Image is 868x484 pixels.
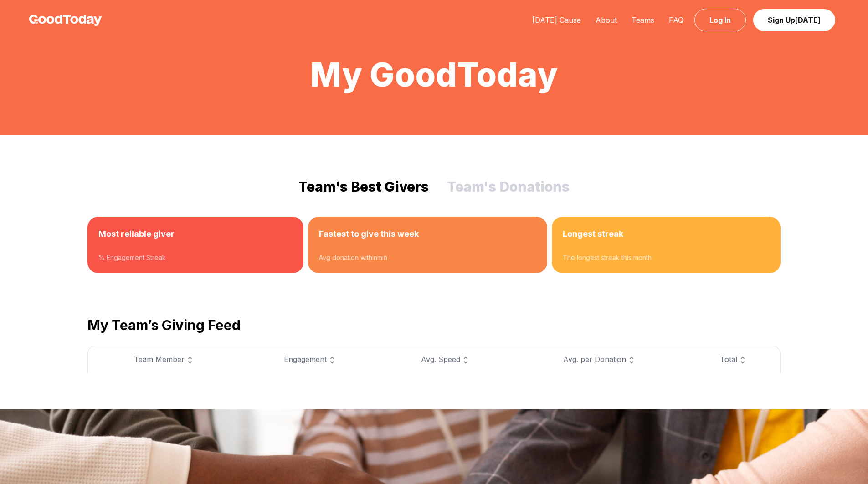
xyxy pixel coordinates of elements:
[99,354,231,366] div: Team Member
[252,354,370,366] div: Engagement
[563,253,770,262] div: The longest streak this month
[525,15,588,25] a: [DATE] Cause
[447,178,570,195] button: Team's Donations
[795,15,821,25] span: [DATE]
[319,228,537,240] h3: Fastest to give this week
[87,317,781,333] h2: My Team’s Giving Feed
[563,228,770,240] h3: Longest streak
[98,253,293,262] div: % Engagement Streak
[523,354,677,366] div: Avg. per Donation
[662,15,691,25] a: FAQ
[319,253,537,262] div: Avg donation within min
[624,15,662,25] a: Teams
[588,15,624,25] a: About
[694,9,746,31] a: Log In
[391,354,501,366] div: Avg. Speed
[298,178,429,195] button: Team's Best Givers
[699,354,769,366] div: Total
[29,15,102,26] img: GoodToday
[98,228,293,240] h3: Most reliable giver
[753,9,835,31] a: Sign Up[DATE]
